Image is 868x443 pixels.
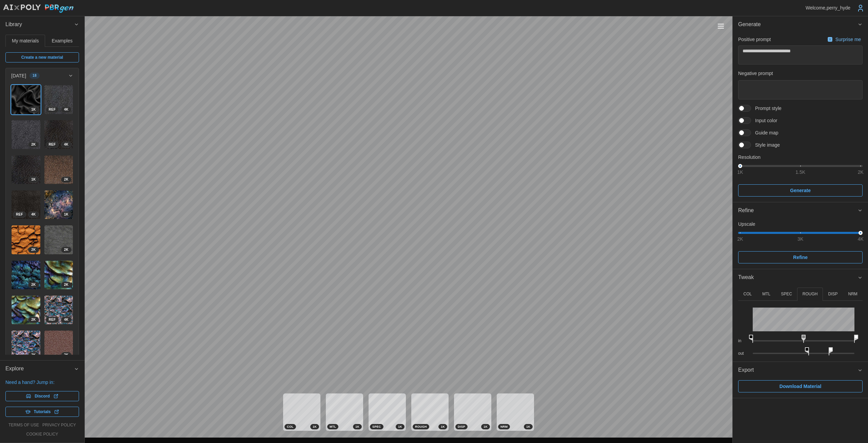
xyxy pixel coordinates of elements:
button: Download Material [738,380,863,392]
a: Create a new material [5,52,79,62]
span: REF [49,142,56,147]
a: QJldmODb4yBNi13BmrdU1K [44,190,74,220]
a: 7LqqouYNtTAJrFQrOBnW2K [11,260,41,290]
div: Generate [733,33,868,202]
a: BiZjurMOM0q7d4giuoyd2K [11,225,41,255]
span: Guide map [751,129,778,136]
span: 2 K [31,352,36,358]
a: 7bFoV4iyOuHKYMhL9Tr01K [11,85,41,114]
p: Resolution [738,154,863,161]
img: yiQ9emTu3A4UPVsqGc5c [12,190,40,219]
span: ROUGH [415,424,427,429]
span: Create a new material [21,53,63,62]
span: REF [16,212,23,217]
img: Lioyah3O1Pq5uwmm48p8 [12,120,40,149]
button: Tweak [733,269,868,286]
span: Generate [790,185,811,196]
img: QJldmODb4yBNi13BmrdU [44,190,73,219]
span: Export [738,362,857,379]
a: 95VnnD6c9n2Xur6n98di2K [11,330,41,360]
span: COL [287,424,294,429]
span: 1 K [64,212,68,217]
span: 1 K [526,424,530,429]
span: 1 K [355,424,359,429]
span: SPEC [372,424,381,429]
span: Refine [738,202,857,219]
span: Examples [52,38,73,43]
p: ROUGH [803,291,818,297]
a: fQQ7MC6EqLeagxRKbjWa2K [44,260,74,290]
p: Negative prompt [738,70,863,77]
span: 2 K [31,142,36,147]
img: u06FNA5P75XSmVo36kxy [12,296,40,325]
p: [DATE] [11,72,26,79]
span: 1 K [484,424,488,429]
span: 1 K [31,177,36,182]
span: REF [49,107,56,112]
button: Refine [738,251,863,263]
span: Tutorials [34,407,51,417]
img: JhqpeWMmQBCVMZLinLQ2 [44,120,73,149]
span: 4 K [64,142,68,147]
button: Toggle viewport controls [716,21,726,31]
span: Style image [751,142,780,148]
img: qMO1EIcbLuBnb7t8Gc2r [44,85,73,114]
img: fQQ7MC6EqLeagxRKbjWa [44,261,73,290]
button: Generate [738,184,863,197]
span: REF [49,317,56,322]
div: Tweak [733,286,868,362]
a: privacy policy [42,422,76,428]
span: Generate [738,16,857,33]
img: BiZjurMOM0q7d4giuoyd [12,225,40,254]
p: NRM [848,291,857,297]
a: JhqpeWMmQBCVMZLinLQ24KREF [44,120,74,149]
img: 7bFoV4iyOuHKYMhL9Tr0 [12,85,40,114]
a: 9aTJxpgJEYUEgdaGFoqj4KREF [44,295,74,325]
a: Discord [5,391,79,401]
span: Tweak [738,269,857,286]
span: 1 K [398,424,402,429]
span: Refine [793,252,808,263]
a: yiQ9emTu3A4UPVsqGc5c4KREF [11,190,41,220]
span: 2 K [64,177,68,182]
span: 1 K [441,424,445,429]
div: Refine [733,219,868,269]
img: 95VnnD6c9n2Xur6n98di [12,331,40,359]
p: MTL [762,291,770,297]
p: DISP [828,291,837,297]
a: Lioyah3O1Pq5uwmm48p82K [11,120,41,149]
a: terms of use [8,422,39,428]
span: Input color [751,117,777,124]
span: 18 [33,73,37,78]
p: SPEC [781,291,792,297]
span: Discord [35,391,50,401]
span: Prompt style [751,105,782,112]
button: [DATE]18 [6,68,79,83]
p: Need a hand? Jump in: [5,379,79,386]
span: Explore [5,361,74,377]
span: NRM [500,424,508,429]
span: 2 K [31,282,36,288]
img: 9aTJxpgJEYUEgdaGFoqj [44,296,73,325]
span: 2 K [64,282,68,288]
img: AIxPoly PBRgen [3,4,74,13]
span: Library [5,16,74,33]
span: Download Material [780,381,822,392]
p: Upscale [738,221,863,227]
p: Positive prompt [738,36,771,43]
a: Tutorials [5,407,79,417]
span: MTL [330,424,336,429]
a: qMO1EIcbLuBnb7t8Gc2r4KREF [44,85,74,114]
img: Ob5rzZotwF6szlAIEOWN [44,155,73,184]
span: 2 K [31,317,36,322]
p: in [738,338,747,344]
button: Refine [733,202,868,219]
a: JhoTjHs3DAMj150E89c71K [11,155,41,185]
span: 2 K [31,247,36,253]
span: 2 K [64,247,68,253]
img: WFevomO88ZcOGCzUmrzB [44,331,73,359]
span: 4 K [31,212,36,217]
button: Export [733,362,868,379]
button: Surprise me [826,35,863,44]
span: My materials [12,38,39,43]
